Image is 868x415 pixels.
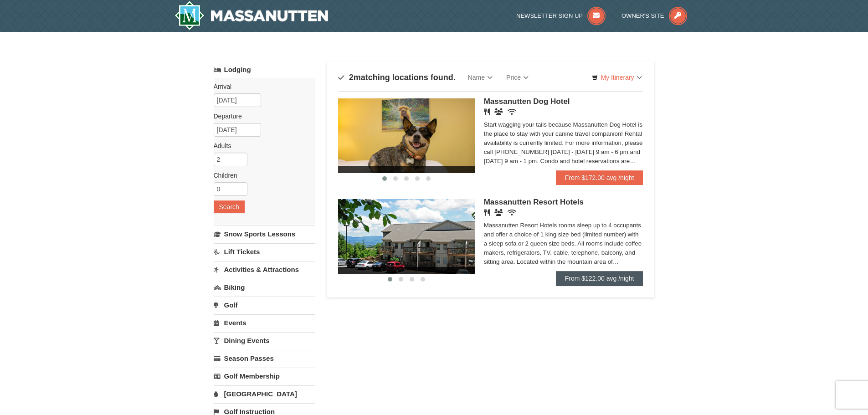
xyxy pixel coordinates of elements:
[214,261,315,278] a: Activities & Attractions
[214,297,315,313] a: Golf
[214,243,315,260] a: Lift Tickets
[214,200,245,213] button: Search
[621,12,687,19] a: Owner's Site
[214,368,315,384] a: Golf Membership
[349,73,354,82] span: 2
[214,385,315,402] a: [GEOGRAPHIC_DATA]
[338,73,456,82] h4: matching locations found.
[484,120,643,166] div: Start wagging your tails because Massanutten Dog Hotel is the place to stay with your canine trav...
[494,108,503,115] i: Banquet Facilities
[214,314,315,331] a: Events
[556,271,643,286] a: From $122.00 avg /night
[214,279,315,296] a: Biking
[214,112,308,121] label: Departure
[586,71,647,84] a: My Itinerary
[484,221,643,266] div: Massanutten Resort Hotels rooms sleep up to 4 occupants and offer a choice of 1 king size bed (li...
[516,12,606,19] a: Newsletter Sign Up
[621,12,664,19] span: Owner's Site
[214,171,308,180] label: Children
[214,82,308,91] label: Arrival
[484,198,584,206] span: Massanutten Resort Hotels
[494,209,503,216] i: Banquet Facilities
[214,61,315,78] a: Lodging
[175,1,329,30] a: Massanutten Resort
[214,141,308,150] label: Adults
[484,97,570,106] span: Massanutten Dog Hotel
[461,68,499,87] a: Name
[214,332,315,349] a: Dining Events
[484,108,490,115] i: Restaurant
[175,1,329,30] img: Massanutten Resort Logo
[508,209,516,216] i: Wireless Internet (free)
[214,350,315,367] a: Season Passes
[214,225,315,242] a: Snow Sports Lessons
[484,209,490,216] i: Restaurant
[556,170,643,185] a: From $172.00 avg /night
[516,12,583,19] span: Newsletter Sign Up
[499,68,535,87] a: Price
[508,108,516,115] i: Wireless Internet (free)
